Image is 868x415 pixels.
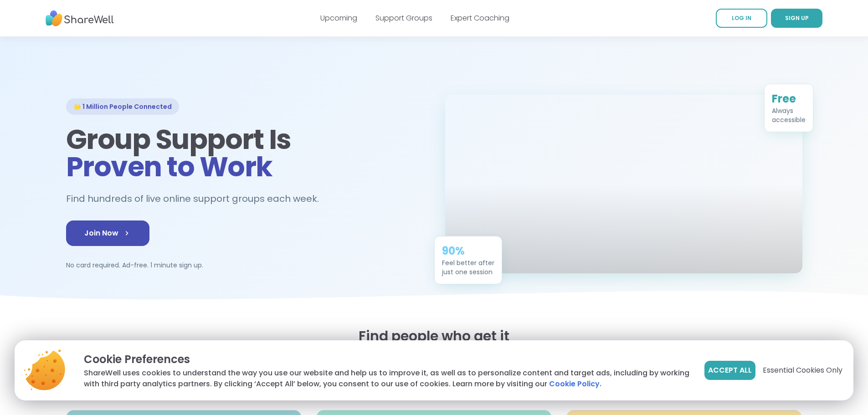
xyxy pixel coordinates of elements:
h2: Find hundreds of live online support groups each week. [66,191,329,206]
span: LOG IN [732,14,751,22]
a: Support Groups [375,13,432,23]
h2: Find people who get it [66,328,802,344]
div: 90% [442,244,494,258]
div: Always accessible [772,106,806,124]
span: SIGN UP [785,14,809,22]
span: Essential Cookies Only [763,365,842,376]
p: No card required. Ad-free. 1 minute sign up. [66,261,423,270]
span: Join Now [84,228,131,239]
h1: Group Support Is [66,126,423,180]
p: Cookie Preferences [84,351,690,368]
a: SIGN UP [771,9,822,28]
img: ShareWell Nav Logo [46,6,114,31]
a: Join Now [66,220,149,246]
button: Accept All [704,361,755,380]
span: Proven to Work [66,148,272,186]
a: LOG IN [716,9,767,28]
div: 🌟 1 Million People Connected [66,98,179,115]
div: Free [772,92,806,106]
div: Feel better after just one session [442,258,494,277]
a: Upcoming [320,13,357,23]
p: ShareWell uses cookies to understand the way you use our website and help us to improve it, as we... [84,368,690,389]
a: Cookie Policy. [549,379,601,389]
a: Expert Coaching [451,13,509,23]
span: Accept All [708,365,752,376]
